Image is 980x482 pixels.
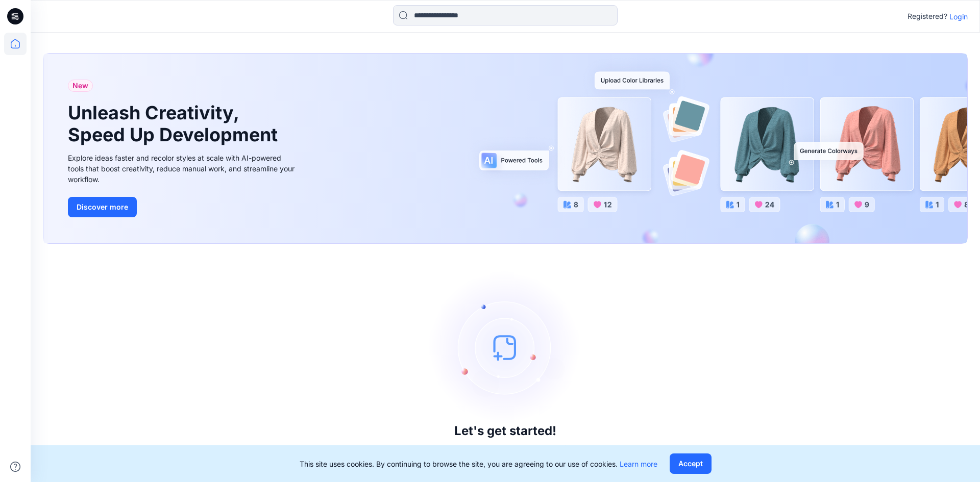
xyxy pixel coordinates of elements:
button: Discover more [68,197,137,217]
button: Accept [670,453,712,474]
h3: Let's get started! [454,424,556,438]
span: New [72,80,88,92]
p: Click New to add a style or create a folder. [422,442,589,454]
a: Learn more [620,460,657,468]
p: This site uses cookies. By continuing to browse the site, you are agreeing to our use of cookies. [300,459,657,469]
h1: Unleash Creativity, Speed Up Development [68,102,282,146]
a: Discover more [68,197,298,217]
div: Explore ideas faster and recolor styles at scale with AI-powered tools that boost creativity, red... [68,153,298,185]
p: Registered? [908,10,947,22]
img: empty-state-image.svg [429,271,582,424]
p: Login [949,11,968,22]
